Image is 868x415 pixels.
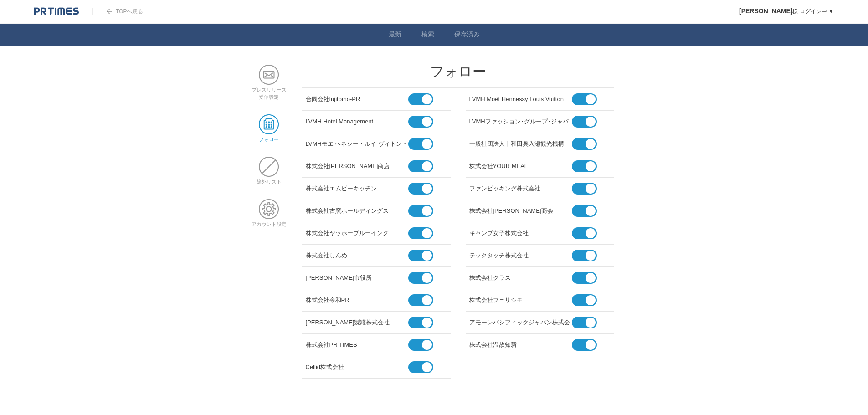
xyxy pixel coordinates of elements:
[306,360,408,371] div: Cellid株式会社
[306,92,408,103] div: 合同会社fujitomo-PR
[107,9,112,14] img: arrow.png
[306,137,408,148] div: LVMHモエ ヘネシー・ルイ ヴィトン・ジャパン合同会社
[259,130,279,142] a: フォロー
[306,204,408,215] div: 株式会社古窯ホールディングス
[306,293,408,304] div: 株式会社令和PR
[469,248,572,260] div: テックタッチ株式会社
[469,204,572,215] div: 株式会社[PERSON_NAME]商会
[306,271,408,282] div: [PERSON_NAME]市役所
[306,338,408,349] div: 株式会社PR TIMES
[389,31,401,40] a: 最新
[306,315,408,327] div: [PERSON_NAME]製罐株式会社
[306,248,408,260] div: 株式会社しんめ
[34,7,79,16] img: logo.png
[469,315,572,327] div: アモーレパシフィックジャパン株式会社
[739,7,792,15] span: [PERSON_NAME]
[421,31,434,40] a: 検索
[306,226,408,237] div: 株式会社ヤッホーブルーイング
[454,31,480,40] a: 保存済み
[302,65,614,78] h2: フォロー
[469,114,572,126] div: LVMHファッション･グループ･ジャパン株式会社
[469,293,572,304] div: 株式会社フェリシモ
[469,226,572,237] div: キャンプ女子株式会社
[252,80,287,100] a: プレスリリース受信設定
[469,338,572,349] div: 株式会社温故知新
[257,172,282,184] a: 除外リスト
[469,159,572,170] div: 株式会社YOUR MEAL
[739,8,834,15] a: [PERSON_NAME]様 ログイン中 ▼
[469,181,572,193] div: ファンピッキング株式会社
[306,181,408,193] div: 株式会社エムピーキッチン
[252,215,287,227] a: アカウント設定
[469,92,572,103] div: LVMH Moët Hennessy Louis Vuitton
[469,137,572,148] div: 一般社団法人十和田奥入瀬観光機構
[92,8,143,15] a: TOPへ戻る
[469,271,572,282] div: 株式会社クラス
[306,159,408,170] div: 株式会社[PERSON_NAME]商店
[306,114,408,126] div: LVMH Hotel Management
